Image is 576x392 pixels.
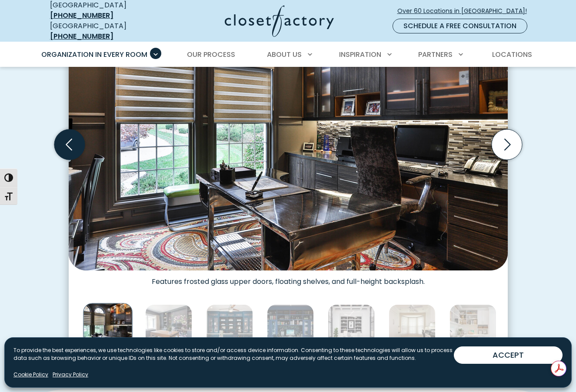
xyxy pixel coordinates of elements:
a: [PHONE_NUMBER] [50,10,113,20]
a: Privacy Policy [53,371,88,379]
img: Home office with built-in wall bed to transform space into guest room. Dual work stations built i... [389,304,436,351]
span: Over 60 Locations in [GEOGRAPHIC_DATA]! [397,7,534,16]
a: Cookie Policy [13,371,48,379]
a: [PHONE_NUMBER] [50,31,113,41]
a: Schedule a Free Consultation [393,19,527,33]
button: Previous slide [51,126,88,163]
span: Our Process [187,49,235,59]
img: Office wall unit with lower drawers and upper open shelving with black backing. [328,304,375,351]
button: ACCEPT [454,346,563,364]
div: [GEOGRAPHIC_DATA] [50,21,156,42]
span: Locations [492,49,532,59]
nav: Primary Menu [35,43,541,67]
span: Inspiration [339,49,381,59]
figcaption: Features frosted glass upper doors, floating shelves, and full-height backsplash. [69,270,508,286]
img: Sophisticated home office with dark wood cabinetry, metallic backsplash, under-cabinet lighting, ... [83,303,132,352]
img: Custom home office with blue built-ins, glass-front cabinets, adjustable shelving, custom drawer ... [267,304,314,351]
span: About Us [267,49,302,59]
img: Closet Factory Logo [225,5,334,37]
img: Modern home office with floral accent wallpaper, matte charcoal built-ins, and a light oak desk f... [145,304,192,351]
img: Home office with concealed built-in wall bed, wraparound desk, and open shelving. [449,304,496,351]
img: Built-in blue cabinetry with mesh-front doors and open shelving displays accessories like labeled... [206,304,253,351]
a: Over 60 Locations in [GEOGRAPHIC_DATA]! [397,3,534,19]
button: Next slide [488,126,526,163]
img: Sophisticated home office with dark wood cabinetry, metallic backsplash, under-cabinet lighting, ... [69,3,508,270]
p: To provide the best experiences, we use technologies like cookies to store and/or access device i... [13,346,454,362]
span: Partners [418,49,453,59]
span: Organization in Every Room [41,49,147,59]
